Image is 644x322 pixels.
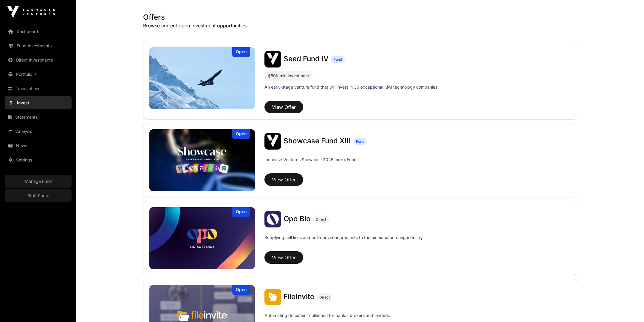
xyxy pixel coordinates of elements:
button: View Offer [264,173,303,186]
a: Opo Bio [284,215,311,223]
a: Seed Fund IV [284,55,329,63]
a: Seed Fund IVOpen [149,47,255,109]
img: Showcase Fund XIII [264,133,281,150]
img: Opo Bio [264,211,281,227]
a: Showcase Fund XIII [284,137,351,145]
p: An early-stage venture fund that will invest in 30 exceptional Kiwi technology companies. [264,84,439,90]
div: Open [232,47,250,57]
span: Direct [319,295,330,300]
div: Open [232,285,250,295]
a: Showcase Fund XIIIOpen [149,129,255,191]
p: Icehouse Ventures Showcase 2025 Index Fund. [264,157,358,163]
img: Seed Fund IV [264,51,281,67]
div: $50K min investment [268,72,309,79]
span: Fund [334,57,342,62]
a: Staff Portal [5,189,72,202]
div: Open [232,207,250,217]
img: FileInvite [264,289,281,305]
span: Fund [356,139,364,144]
img: Seed Fund IV [149,47,255,109]
a: News [5,139,72,152]
div: $50K min investment [264,71,313,81]
a: Analysis [5,125,72,138]
img: Icehouse Ventures Logo [7,6,55,18]
p: Supplying cell lines and cell-derived ingredients to the biomanufacturing industry. [264,235,424,241]
span: Direct [316,217,326,222]
button: View Offer [264,101,303,113]
p: Browse current open investment opportunities. [143,22,577,29]
a: Manage Fund [5,175,72,188]
span: Seed Fund IV [284,54,329,63]
a: Dashboard [5,25,72,38]
button: View Offer [264,251,303,264]
h1: Offers [143,12,577,22]
iframe: Chat Widget [614,293,644,322]
span: FileInvite [284,292,314,301]
a: FileInvite [284,293,314,301]
a: Direct Investments [5,54,72,67]
div: Open [232,129,250,139]
span: Opo Bio [284,214,311,223]
a: Opo BioOpen [149,207,255,269]
a: Statements [5,111,72,124]
span: Showcase Fund XIII [284,136,351,145]
a: Invest [5,96,72,109]
a: Portfolio [5,68,72,81]
a: Transactions [5,82,72,95]
img: Opo Bio [149,207,255,269]
a: Settings [5,153,72,167]
a: Fund Investments [5,39,72,52]
img: Showcase Fund XIII [149,129,255,191]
